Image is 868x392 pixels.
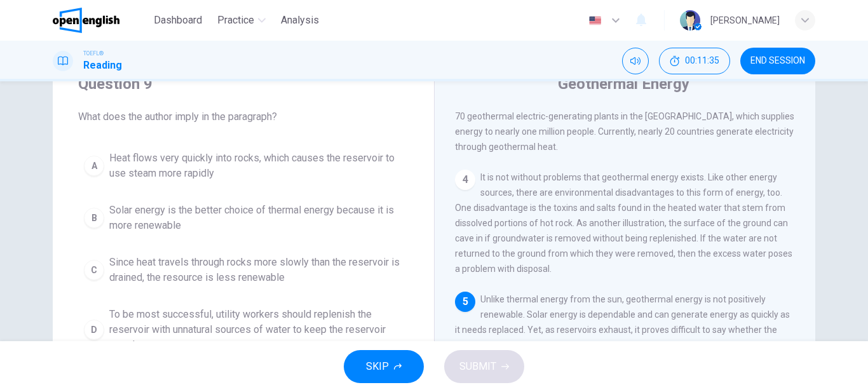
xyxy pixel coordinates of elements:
[154,13,202,28] span: Dashboard
[53,8,119,33] img: OpenEnglish logo
[53,8,149,33] a: OpenEnglish logo
[83,58,122,73] h1: Reading
[710,13,780,28] div: [PERSON_NAME]
[217,13,254,28] span: Practice
[109,203,403,233] span: Solar energy is the better choice of thermal energy because it is more renewable
[109,307,403,353] span: To be most successful, utility workers should replenish the reservoir with unnatural sources of w...
[281,13,319,28] span: Analysis
[685,56,719,66] span: 00:11:35
[78,109,409,125] span: What does the author imply in the paragraph?
[84,156,104,176] div: A
[587,16,603,25] img: en
[78,145,409,187] button: AHeat flows very quickly into rocks, which causes the reservoir to use steam more rapidly
[149,9,207,32] button: Dashboard
[659,48,730,74] div: Hide
[212,9,271,32] button: Practice
[622,48,649,74] div: Mute
[680,10,700,30] img: Profile picture
[78,74,409,94] h4: Question 9
[455,172,792,274] span: It is not without problems that geothermal energy exists. Like other energy sources, there are en...
[83,49,104,58] span: TOEFL®
[344,350,424,383] button: SKIP
[750,56,805,66] span: END SESSION
[455,170,475,190] div: 4
[78,301,409,358] button: DTo be most successful, utility workers should replenish the reservoir with unnatural sources of ...
[659,48,730,74] button: 00:11:35
[78,249,409,291] button: CSince heat travels through rocks more slowly than the reservoir is drained, the resource is less...
[740,48,815,74] button: END SESSION
[366,358,389,375] span: SKIP
[109,255,403,285] span: Since heat travels through rocks more slowly than the reservoir is drained, the resource is less ...
[84,260,104,280] div: C
[558,74,689,94] h4: Geothermal Energy
[276,9,324,32] button: Analysis
[109,151,403,181] span: Heat flows very quickly into rocks, which causes the reservoir to use steam more rapidly
[78,197,409,239] button: BSolar energy is the better choice of thermal energy because it is more renewable
[455,292,475,312] div: 5
[84,208,104,228] div: B
[84,320,104,340] div: D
